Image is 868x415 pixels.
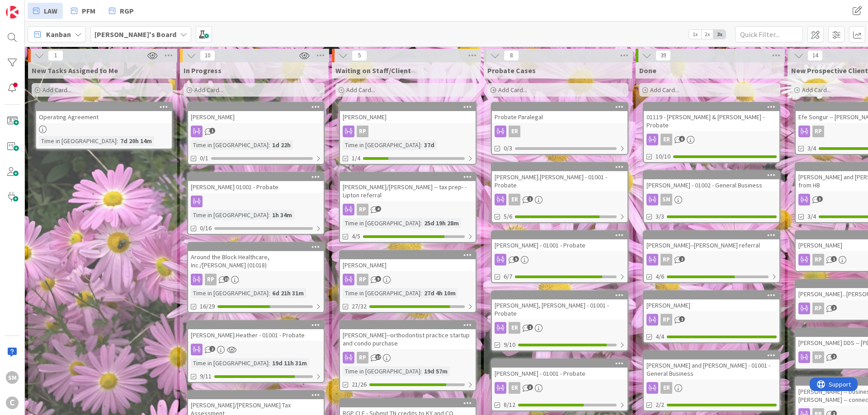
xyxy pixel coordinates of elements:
span: 0/16 [200,224,212,233]
div: [PERSON_NAME] [644,291,779,311]
span: 5 [513,256,519,262]
span: 4/5 [352,232,360,241]
span: In Progress [184,66,222,75]
div: [PERSON_NAME] and [PERSON_NAME] - 01001 - General Business [644,351,779,379]
span: : [269,210,270,220]
span: 5 [352,50,367,61]
div: RP [205,274,217,285]
div: [PERSON_NAME]--[PERSON_NAME] referral [644,239,779,251]
div: 27d 4h 10m [422,288,458,298]
span: : [420,288,422,298]
span: New Tasks Assigned to Me [32,66,118,75]
div: [PERSON_NAME], [PERSON_NAME] - 01001 - Probate [492,291,627,319]
span: 6 [679,136,685,142]
span: 3 [817,196,823,202]
a: [PERSON_NAME]RPTime in [GEOGRAPHIC_DATA]:27d 4h 10m27/32 [339,250,476,313]
div: ER [492,194,627,205]
div: ER [509,322,520,334]
span: : [420,366,422,376]
b: [PERSON_NAME]'s Board [94,30,176,39]
div: [PERSON_NAME] [188,111,324,123]
div: RP [644,254,779,266]
div: [PERSON_NAME] and [PERSON_NAME] - 01001 - General Business [644,359,779,379]
span: 39 [656,50,671,61]
span: 1 [527,324,533,330]
a: LAW [28,3,63,19]
span: 2 [831,305,837,311]
div: ER [660,134,672,145]
span: 1 [527,196,533,202]
span: Add Card... [498,86,527,94]
div: [PERSON_NAME].Heather - 01001 - Probate [188,329,324,341]
span: Add Card... [802,86,831,94]
div: 37d [422,140,437,150]
div: [PERSON_NAME] - 01002 - General Business [644,171,779,191]
div: RP [644,314,779,326]
div: ER [509,194,520,205]
a: 01119 - [PERSON_NAME] & [PERSON_NAME] - ProbateER10/10 [643,102,780,163]
span: 5/6 [504,212,512,221]
span: 3/4 [807,144,816,153]
a: [PERSON_NAME].Heather - 01001 - ProbateTime in [GEOGRAPHIC_DATA]:19d 11h 31m9/11 [187,320,325,383]
span: : [117,136,118,146]
div: 1h 34m [270,210,294,220]
span: 9/11 [200,372,212,381]
div: Probate Paralegal [492,103,627,123]
span: Add Card... [650,86,679,94]
div: Operating Agreement [36,103,172,123]
span: 2 [679,316,685,322]
span: Add Card... [194,86,223,94]
div: Operating Agreement [36,111,172,123]
span: 2 [209,346,215,352]
a: PFM [66,3,101,19]
a: Around the Block Healthcare, Inc./[PERSON_NAME] (01018)RPTime in [GEOGRAPHIC_DATA]:6d 21h 31m16/29 [187,242,325,313]
span: RGP [120,5,134,16]
div: [PERSON_NAME] [340,259,476,271]
div: [PERSON_NAME]/[PERSON_NAME] -- tax prep- - Lipton referral [340,181,476,201]
span: LAW [44,5,57,16]
span: 0/3 [504,144,512,153]
div: RP [357,126,368,137]
span: : [269,358,270,368]
span: : [269,288,270,298]
input: Quick Filter... [735,26,803,42]
div: RP [812,303,824,314]
div: [PERSON_NAME] - 01002 - General Business [644,179,779,191]
div: [PERSON_NAME].Heather - 01001 - Probate [188,321,324,341]
div: [PERSON_NAME]/[PERSON_NAME] -- tax prep- - Lipton referral [340,173,476,201]
a: [PERSON_NAME]Time in [GEOGRAPHIC_DATA]:1d 22h0/1 [187,102,325,165]
div: [PERSON_NAME].[PERSON_NAME] - 01001 - Probate [492,171,627,191]
div: RP [340,126,476,137]
div: [PERSON_NAME].[PERSON_NAME] - 01001 - Probate [492,163,627,191]
span: 6/7 [504,272,512,281]
div: SM [644,194,779,205]
span: Probate Cases [487,66,536,75]
div: [PERSON_NAME] 01001 - Probate [188,181,324,193]
div: 25d 19h 28m [422,218,461,228]
div: [PERSON_NAME] [340,103,476,123]
span: 8/12 [504,400,515,410]
span: 3x [713,30,726,39]
a: [PERSON_NAME]RPTime in [GEOGRAPHIC_DATA]:37d1/4 [339,102,476,165]
div: ER [492,126,627,137]
span: 1x [689,30,701,39]
span: Support [19,1,41,12]
div: [PERSON_NAME] - 01001 - Probate [492,368,627,379]
div: [PERSON_NAME], [PERSON_NAME] - 01001 - Probate [492,299,627,319]
div: RP [357,204,368,215]
div: RP [812,351,824,363]
div: RP [357,274,368,285]
a: [PERSON_NAME] - 01002 - General BusinessSM3/3 [643,170,780,223]
span: 1/4 [352,154,360,163]
div: RP [340,352,476,364]
span: : [420,218,422,228]
a: [PERSON_NAME]--orthodontist practice startup and condo purchaseRPTime in [GEOGRAPHIC_DATA]:19d 57... [339,320,476,391]
div: 01119 - [PERSON_NAME] & [PERSON_NAME] - Probate [644,103,779,131]
img: Visit kanbanzone.com [6,6,19,19]
span: 21 [223,276,229,282]
div: RP [660,254,672,266]
span: 0/1 [200,154,208,163]
div: 7d 20h 14m [118,136,154,146]
a: [PERSON_NAME]RP4/4 [643,290,780,343]
span: 2x [701,30,713,39]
